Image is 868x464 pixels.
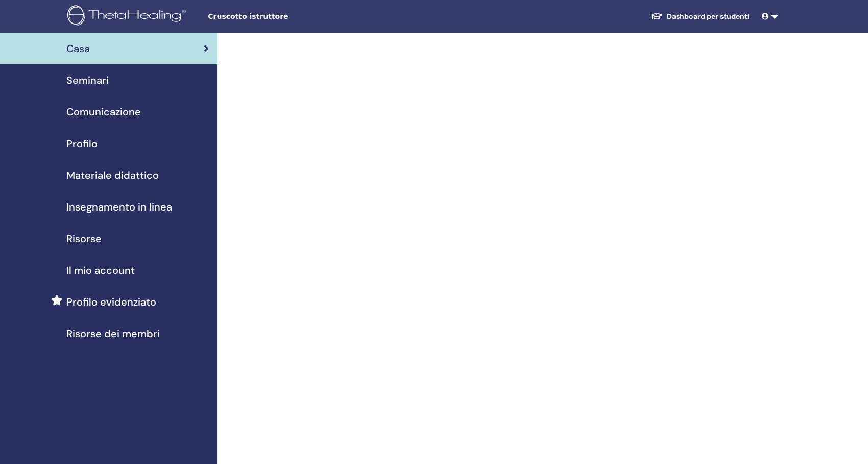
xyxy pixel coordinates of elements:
[650,12,663,20] img: graduation-cap-white.svg
[66,199,172,215] span: Insegnamento in linea
[66,231,102,246] span: Risorse
[66,104,141,120] span: Comunicazione
[208,11,361,22] span: Cruscotto istruttore
[66,168,159,183] span: Materiale didattico
[66,263,135,278] span: Il mio account
[66,326,160,341] span: Risorse dei membri
[66,41,90,56] span: Casa
[66,136,98,151] span: Profilo
[67,5,189,28] img: logo.png
[66,294,156,310] span: Profilo evidenziato
[642,7,758,26] a: Dashboard per studenti
[66,73,109,88] span: Seminari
